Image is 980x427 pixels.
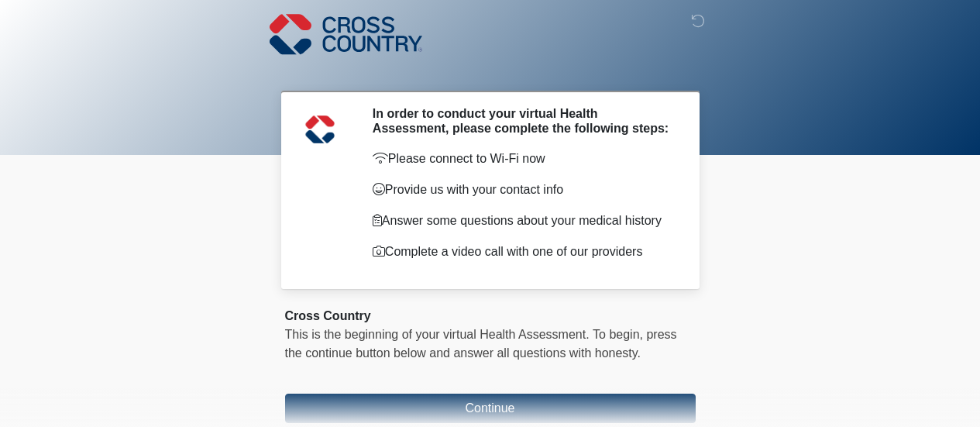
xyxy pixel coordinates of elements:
p: Please connect to Wi-Fi now [373,150,672,168]
span: This is the beginning of your virtual Health Assessment. [285,328,590,341]
img: Agent Avatar [297,106,343,153]
button: Continue [285,394,696,423]
h1: ‎ ‎ ‎ [273,56,707,84]
img: Cross Country Logo [270,12,423,57]
p: Complete a video call with one of our providers [373,243,672,261]
div: Cross Country [285,307,696,325]
p: Answer some questions about your medical history [373,212,672,230]
span: To begin, [593,328,646,341]
p: Provide us with your contact info [373,181,672,199]
span: press the continue button below and answer all questions with honesty. [285,328,677,360]
h2: In order to conduct your virtual Health Assessment, please complete the following steps: [373,106,672,136]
